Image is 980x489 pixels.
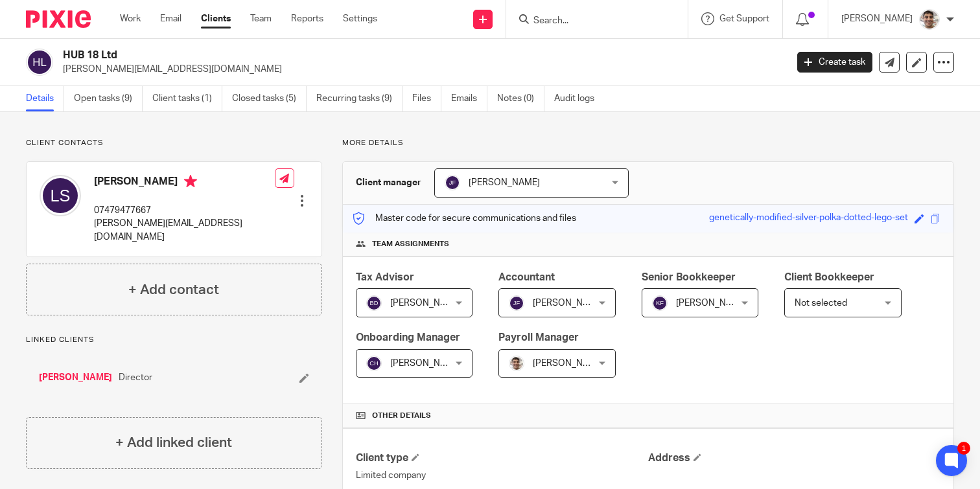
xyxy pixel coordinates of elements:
h4: + Add contact [128,280,219,300]
span: [PERSON_NAME] [390,299,461,308]
h2: HUB 18 Ltd [63,49,635,62]
h4: Address [648,451,940,465]
p: 07479477667 [94,204,275,217]
img: svg%3E [366,356,382,371]
img: svg%3E [445,175,460,190]
a: Details [26,86,64,111]
span: [PERSON_NAME] [390,359,461,368]
i: Primary [184,175,197,188]
span: Client Bookkeeper [784,272,874,282]
p: Limited company [356,469,648,482]
span: Accountant [498,272,555,282]
span: Director [119,371,152,384]
a: Client tasks (1) [152,86,222,111]
a: Audit logs [554,86,604,111]
h3: Client manager [356,176,421,189]
p: [PERSON_NAME][EMAIL_ADDRESS][DOMAIN_NAME] [63,63,778,76]
img: svg%3E [366,295,382,311]
a: Clients [201,12,231,25]
a: Work [120,12,141,25]
a: Files [412,86,441,111]
span: [PERSON_NAME] [533,359,604,368]
a: Open tasks (9) [74,86,143,111]
div: genetically-modified-silver-polka-dotted-lego-set [709,211,908,226]
span: Other details [372,411,431,421]
h4: + Add linked client [115,433,232,453]
span: Tax Advisor [356,272,414,282]
span: Senior Bookkeeper [642,272,736,282]
img: PXL_20240409_141816916.jpg [509,356,524,371]
a: Create task [797,52,872,73]
a: Settings [343,12,377,25]
a: Team [250,12,272,25]
span: Onboarding Manager [356,332,460,343]
img: svg%3E [652,295,668,311]
p: Client contacts [26,138,322,148]
span: Not selected [795,299,847,308]
a: Closed tasks (5) [232,86,307,111]
input: Search [532,16,649,27]
p: More details [342,138,954,148]
a: Emails [451,86,487,111]
p: Master code for secure communications and files [353,212,576,225]
img: Pixie [26,10,91,28]
div: 1 [957,442,970,455]
img: svg%3E [509,295,524,311]
span: [PERSON_NAME] [469,178,540,187]
p: Linked clients [26,335,322,345]
p: [PERSON_NAME] [841,12,913,25]
img: svg%3E [26,49,53,76]
p: [PERSON_NAME][EMAIL_ADDRESS][DOMAIN_NAME] [94,217,275,244]
a: Reports [291,12,323,25]
img: PXL_20240409_141816916.jpg [919,9,940,30]
img: svg%3E [40,175,81,216]
a: Notes (0) [497,86,544,111]
span: Get Support [719,14,769,23]
span: Team assignments [372,239,449,249]
a: Email [160,12,181,25]
h4: [PERSON_NAME] [94,175,275,191]
span: [PERSON_NAME] [676,299,747,308]
span: [PERSON_NAME] [533,299,604,308]
a: Recurring tasks (9) [316,86,402,111]
h4: Client type [356,451,648,465]
a: [PERSON_NAME] [39,371,112,384]
span: Payroll Manager [498,332,579,343]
